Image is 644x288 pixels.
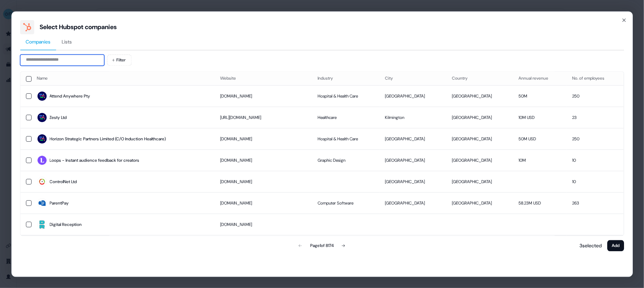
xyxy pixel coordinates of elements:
button: Filter [107,54,131,66]
td: [DOMAIN_NAME] [215,214,312,235]
div: Zesty Ltd [50,114,67,121]
th: No. of employees [567,72,624,86]
td: [DOMAIN_NAME] [215,128,312,150]
td: 250 [567,128,624,150]
td: [GEOGRAPHIC_DATA] [446,150,513,171]
td: Computer Software [312,193,380,214]
th: Annual revenue [513,72,567,86]
td: 50M USD [513,128,567,150]
td: [GEOGRAPHIC_DATA] [380,171,447,193]
td: Healthcare [312,107,380,128]
td: [GEOGRAPHIC_DATA] [446,107,513,128]
td: 58.23M USD [513,193,567,214]
td: [GEOGRAPHIC_DATA] [380,128,447,150]
td: [DOMAIN_NAME] [215,86,312,107]
th: Website [215,72,312,86]
div: Digital Reception [50,221,82,228]
td: 10 [567,150,624,171]
td: Hospital & Health Care [312,128,380,150]
div: Select Hubspot companies [40,23,117,31]
button: Add [607,240,624,251]
div: Attend Anywhere Pty [50,93,90,100]
td: [GEOGRAPHIC_DATA] [446,86,513,107]
td: Graphic Design [312,150,380,171]
td: 263 [567,193,624,214]
th: Industry [312,72,380,86]
td: 10M USD [513,107,567,128]
td: [GEOGRAPHIC_DATA] [380,193,447,214]
td: 250 [567,86,624,107]
td: [DOMAIN_NAME] [215,171,312,193]
span: Companies [26,38,50,45]
td: 23 [567,107,624,128]
td: [URL][DOMAIN_NAME] [215,107,312,128]
td: 10M [513,150,567,171]
td: [DOMAIN_NAME] [215,193,312,214]
div: Page 1 of 8174 [310,242,334,249]
th: City [380,72,447,86]
td: 10 [567,171,624,193]
td: [DOMAIN_NAME] [215,150,312,171]
td: Hospital & Health Care [312,86,380,107]
div: ParentPay [50,200,69,207]
td: [GEOGRAPHIC_DATA] [446,193,513,214]
th: Country [446,72,513,86]
div: ControlNet Ltd [50,179,77,186]
td: [GEOGRAPHIC_DATA] [446,128,513,150]
td: [GEOGRAPHIC_DATA] [446,171,513,193]
td: 50M [513,86,567,107]
td: [GEOGRAPHIC_DATA] [380,86,447,107]
div: Horizon Strategic Partners Limited (C/O Induction Healthcare) [50,136,166,143]
div: Loops - Instant audience feedback for creators [50,157,140,164]
td: [GEOGRAPHIC_DATA] [380,150,447,171]
span: Lists [62,38,72,45]
th: Name [32,72,215,86]
td: Kilmington [380,107,447,128]
p: 3 selected [577,242,602,249]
